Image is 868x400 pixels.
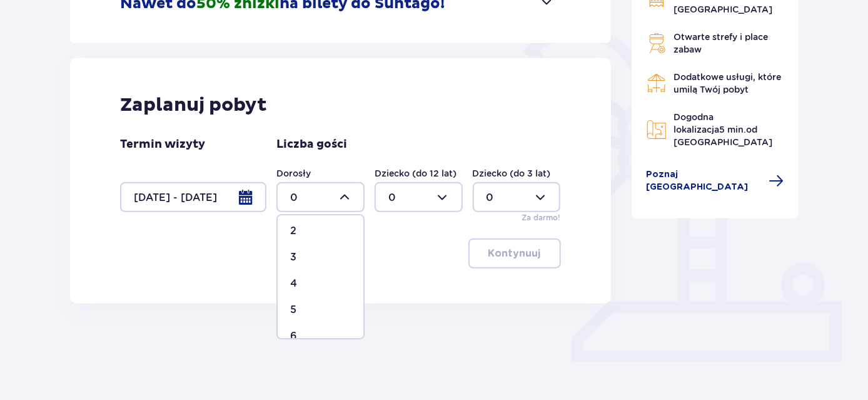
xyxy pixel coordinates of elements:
[674,32,769,54] span: Otwarte strefy i place zabaw
[674,112,773,147] span: Dogodna lokalizacja od [GEOGRAPHIC_DATA]
[647,33,667,53] img: Grill Icon
[276,137,347,152] p: Liczba gości
[522,212,560,223] p: Za darmo!
[290,277,297,290] p: 4
[290,250,296,264] p: 3
[375,167,457,180] label: Dziecko (do 12 lat)
[468,238,561,269] button: Kontynuuj
[276,167,311,180] label: Dorosły
[473,167,551,180] label: Dziecko (do 3 lat)
[290,303,296,317] p: 5
[674,72,782,95] span: Dodatkowe usługi, które umilą Twój pobyt
[120,93,267,117] p: Zaplanuj pobyt
[720,125,747,135] span: 5 min.
[290,224,296,238] p: 2
[120,137,205,152] p: Termin wizyty
[290,329,297,343] p: 6
[647,73,667,93] img: Restaurant Icon
[647,120,667,140] img: Map Icon
[488,247,541,260] p: Kontynuuj
[647,168,784,193] a: Poznaj [GEOGRAPHIC_DATA]
[647,168,762,193] span: Poznaj [GEOGRAPHIC_DATA]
